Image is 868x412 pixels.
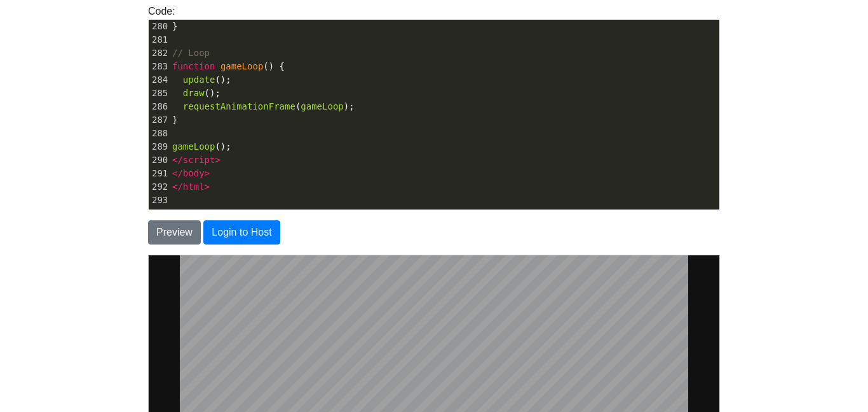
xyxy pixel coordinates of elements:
span: update [183,75,215,85]
div: 286 [149,100,170,113]
span: > [205,181,210,192]
div: 293 [149,194,170,207]
span: script [183,155,215,165]
span: draw [183,88,205,98]
span: ( ); [172,101,355,111]
div: Code: [139,4,729,210]
span: } [172,115,178,125]
span: // Loop [172,48,210,58]
div: 287 [149,113,170,127]
div: 284 [149,73,170,87]
span: gameLoop [220,61,263,71]
div: 283 [149,60,170,73]
span: (); [172,141,231,152]
div: 290 [149,153,170,167]
span: gameLoop [172,141,215,152]
span: function [172,61,215,71]
span: html [183,181,205,192]
div: 280 [149,20,170,33]
span: gameLoop [301,101,343,111]
div: 292 [149,180,170,194]
div: 289 [149,140,170,153]
div: 285 [149,87,170,100]
span: </ [172,181,183,192]
button: Login to Host [203,220,280,245]
span: () { [172,61,285,71]
span: (); [172,75,231,85]
div: 282 [149,46,170,60]
span: requestAnimationFrame [183,101,295,111]
button: Preview [148,220,201,245]
span: > [205,168,210,178]
span: (); [172,88,220,98]
div: 281 [149,33,170,46]
span: </ [172,168,183,178]
span: } [172,21,178,31]
div: 288 [149,127,170,140]
span: body [183,168,205,178]
span: </ [172,155,183,165]
div: 291 [149,167,170,180]
span: > [215,155,220,165]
